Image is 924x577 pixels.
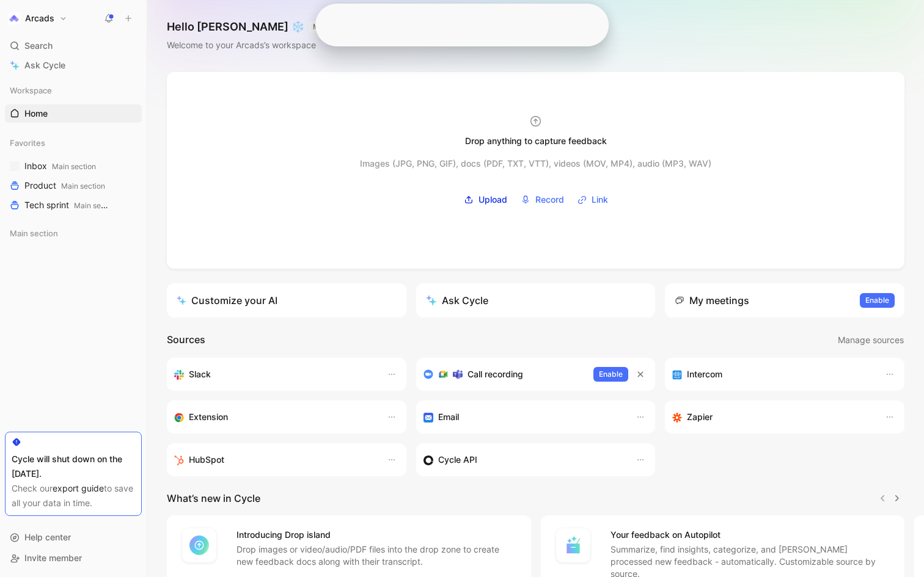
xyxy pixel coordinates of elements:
[174,367,375,382] div: Sync your customers, send feedback and get updates in Slack
[5,10,70,27] button: ArcadsArcads
[167,283,406,318] a: Customize your AI
[8,12,20,24] img: Arcads
[74,201,118,210] span: Main section
[24,180,105,192] span: Product
[5,528,142,546] div: Help center
[865,294,889,307] span: Enable
[672,410,873,424] div: Capture feedback from thousands of sources with Zapier (survey results, recordings, sheets, etc).
[5,157,142,175] a: InboxMain section
[52,162,96,171] span: Main section
[592,192,608,207] span: Link
[24,532,71,542] span: Help center
[424,452,624,467] div: Sync customers & send feedback from custom sources. Get inspired by our favorite use case
[468,367,523,382] h3: Call recording
[675,293,749,308] div: My meetings
[360,156,711,171] div: Images (JPG, PNG, GIF), docs (PDF, TXT, VTT), videos (MOV, MP4), audio (MP3, WAV)
[167,38,339,53] div: Welcome to your Arcads’s workspace
[189,367,211,382] h3: Slack
[438,452,477,467] h3: Cycle API
[687,367,722,382] h3: Intercom
[53,483,104,493] a: export guide
[189,410,228,424] h3: Extension
[10,227,58,239] span: Main section
[599,368,623,380] span: Enable
[5,549,142,567] div: Invite member
[672,367,873,382] div: Sync your customers, send feedback and get updates in Intercom
[24,553,82,563] span: Invite member
[838,333,904,347] span: Manage sources
[10,137,45,149] span: Favorites
[167,332,205,348] h2: Sources
[25,13,54,24] h1: Arcads
[174,410,375,424] div: Capture feedback from anywhere on the web
[426,293,488,308] div: Ask Cycle
[237,543,516,568] p: Drop images or video/audio/PDF files into the drop zone to create new feedback docs along with th...
[177,293,277,308] div: Customize your AI
[5,196,142,214] a: Tech sprintMain section
[535,192,564,207] span: Record
[687,410,713,424] h3: Zapier
[167,20,339,34] h1: Hello [PERSON_NAME] ❄️
[516,191,568,209] button: Record
[438,410,459,424] h3: Email
[610,528,890,542] h4: Your feedback on Autopilot
[5,37,142,55] div: Search
[860,293,895,308] button: Enable
[24,38,53,53] span: Search
[424,367,584,382] div: Record & transcribe meetings from Zoom, Meet & Teams.
[5,56,142,74] a: Ask Cycle
[5,224,142,246] div: Main section
[12,481,135,510] div: Check our to save all your data in time.
[837,332,904,348] button: Manage sources
[24,199,112,212] span: Tech sprint
[460,191,512,209] label: Upload
[24,160,96,173] span: Inbox
[237,528,516,542] h4: Introducing Drop island
[465,134,607,148] div: Drop anything to capture feedback
[5,134,142,152] div: Favorites
[167,491,260,506] h2: What’s new in Cycle
[10,84,52,96] span: Workspace
[24,58,65,73] span: Ask Cycle
[573,191,612,209] button: Link
[424,410,624,424] div: Forward emails to your feedback inbox
[61,181,105,191] span: Main section
[5,81,142,100] div: Workspace
[24,107,48,120] span: Home
[12,452,135,481] div: Cycle will shut down on the [DATE].
[5,224,142,242] div: Main section
[416,283,656,318] button: Ask Cycle
[5,104,142,123] a: Home
[5,176,142,195] a: ProductMain section
[189,452,224,467] h3: HubSpot
[593,367,628,382] button: Enable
